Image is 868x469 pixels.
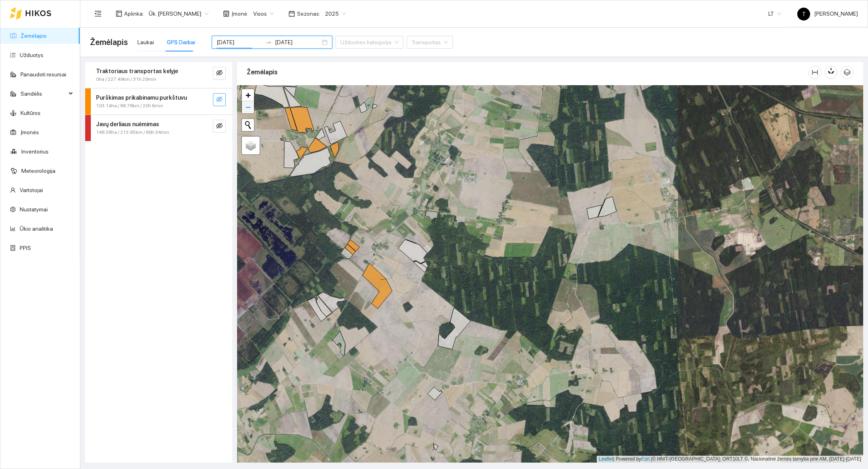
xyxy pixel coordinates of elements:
button: eye-invisible [213,93,226,106]
button: eye-invisible [213,120,226,133]
div: Žemėlapis [247,61,809,84]
a: Inventorius [21,148,49,155]
button: menu-fold [90,6,106,22]
div: Purškimas prikabinamu purkštuvu103.14ha / 88.78km / 20h 6mineye-invisible [85,88,232,115]
span: 103.14ha / 88.78km / 20h 6min [96,102,163,110]
input: Pabaigos data [275,38,320,47]
input: Pradžios data [217,38,262,47]
a: Panaudoti resursai [20,71,66,78]
strong: Javų derliaus nuėmimas [96,121,159,127]
span: Sezonas : [297,9,320,18]
strong: Traktoriaus transportas kelyje [96,68,178,74]
a: Zoom out [242,101,254,113]
span: Įmonė : [231,9,248,18]
a: Užduotys [20,52,43,58]
span: Sandėlis [20,86,66,102]
div: Traktoriaus transportas kelyje0ha / 227.49km / 31h 29mineye-invisible [85,62,232,88]
a: Meteorologija [21,168,55,174]
div: Laukai [137,38,154,47]
span: calendar [289,10,295,17]
span: 2025 [325,8,346,20]
span: to [265,39,272,45]
span: eye-invisible [216,70,223,77]
span: eye-invisible [216,96,223,104]
span: Ūk. Sigitas Krivickas [149,8,209,20]
span: swap-right [265,39,272,45]
button: column-width [809,66,821,79]
a: Žemėlapis [20,33,47,39]
div: | Powered by © HNIT-[GEOGRAPHIC_DATA]; ORT10LT ©, Nacionalinė žemės tarnyba prie AM, [DATE]-[DATE] [597,456,863,463]
span: eye-invisible [216,123,223,130]
a: Zoom in [242,89,254,101]
a: Įmonės [20,129,39,135]
div: Javų derliaus nuėmimas148.38ha / 213.95km / 69h 34mineye-invisible [85,115,232,141]
a: Nustatymai [20,206,48,213]
span: − [246,102,251,112]
span: shop [223,10,229,17]
a: Layers [242,137,260,154]
div: GPS Darbai [167,38,195,47]
span: [PERSON_NAME] [797,10,858,17]
strong: Purškimas prikabinamu purkštuvu [96,94,187,101]
span: layout [116,10,122,17]
a: Vartotojai [20,187,43,193]
button: eye-invisible [213,67,226,80]
span: + [246,90,251,100]
a: Ūkio analitika [20,225,53,232]
span: T [802,8,806,20]
span: Aplinka : [124,9,144,18]
span: Visos [253,8,274,20]
span: | [651,456,652,462]
span: LT [768,8,781,20]
span: 148.38ha / 213.95km / 69h 34min [96,129,169,136]
span: Žemėlapis [90,36,128,49]
span: menu-fold [94,10,102,17]
button: Initiate a new search [242,119,254,131]
a: PPIS [20,245,31,251]
span: 0ha / 227.49km / 31h 29min [96,76,156,83]
a: Esri [641,456,650,462]
a: Kultūros [20,110,41,116]
span: column-width [809,69,821,76]
a: Leaflet [599,456,613,462]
